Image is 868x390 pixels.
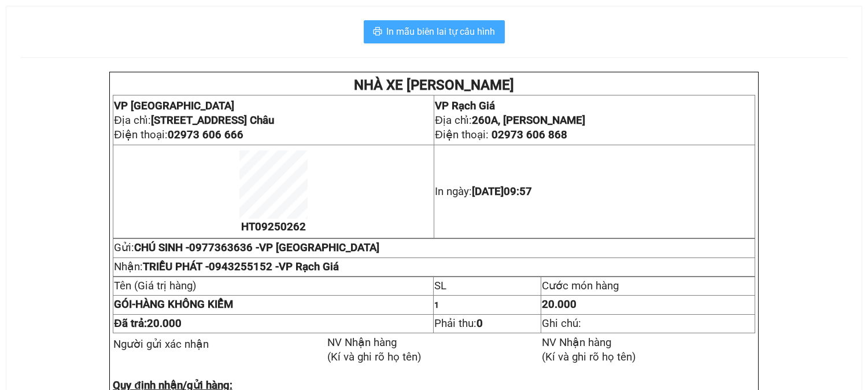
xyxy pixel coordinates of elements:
[134,241,379,254] span: CHÚ SINH -
[435,100,495,112] span: VP Rạch Giá
[542,351,636,363] span: (Kí và ghi rõ họ tên)
[259,241,379,254] span: VP [GEOGRAPHIC_DATA]
[434,317,483,330] span: Phải thu:
[364,20,505,43] button: printerIn mẫu biên lai tự cấu hình
[114,279,197,292] span: Tên (Giá trị hàng)
[327,336,397,349] span: NV Nhận hàng
[327,351,422,363] span: (Kí và ghi rõ họ tên)
[151,114,274,127] strong: [STREET_ADDRESS] Châu
[373,27,382,38] span: printer
[542,279,619,292] span: Cước món hàng
[241,220,306,233] span: HT09250262
[472,114,585,127] strong: 260A, [PERSON_NAME]
[542,336,611,349] span: NV Nhận hàng
[477,317,483,330] strong: 0
[504,185,532,198] span: 09:57
[114,298,132,311] span: GÓI
[143,260,339,273] span: TRIỀU PHÁT -
[114,298,135,311] span: -
[114,317,181,330] span: Đã trả:
[114,114,274,127] span: Địa chỉ:
[114,100,234,112] span: VP [GEOGRAPHIC_DATA]
[435,114,585,127] span: Địa chỉ:
[387,24,496,39] span: In mẫu biên lai tự cấu hình
[434,279,446,292] span: SL
[354,77,514,93] strong: NHÀ XE [PERSON_NAME]
[168,128,243,141] span: 02973 606 666
[435,185,532,198] span: In ngày:
[435,128,567,141] span: Điện thoại:
[114,241,379,254] span: Gửi:
[147,317,182,330] span: 20.000
[279,260,339,273] span: VP Rạch Giá
[472,185,532,198] span: [DATE]
[189,241,379,254] span: 0977363636 -
[542,317,581,330] span: Ghi chú:
[492,128,567,141] span: 02973 606 868
[114,298,233,311] strong: HÀNG KHÔNG KIỂM
[434,300,439,310] span: 1
[113,338,209,351] span: Người gửi xác nhận
[114,260,339,273] span: Nhận:
[209,260,339,273] span: 0943255152 -
[114,128,243,141] span: Điện thoại:
[542,298,577,311] span: 20.000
